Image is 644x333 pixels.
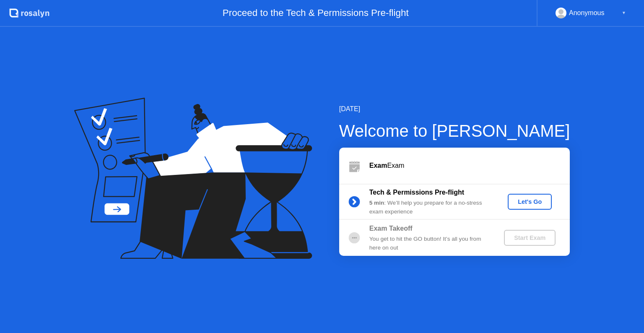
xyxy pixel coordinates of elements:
[369,162,387,169] b: Exam
[369,235,490,252] div: You get to hit the GO button! It’s all you from here on out
[507,234,552,241] div: Start Exam
[369,199,490,216] div: : We’ll help you prepare for a no-stress exam experience
[339,118,570,143] div: Welcome to [PERSON_NAME]
[369,200,384,206] b: 5 min
[511,198,548,205] div: Let's Go
[622,8,626,18] div: ▼
[369,189,464,196] b: Tech & Permissions Pre-flight
[369,225,413,232] b: Exam Takeoff
[369,161,570,171] div: Exam
[508,194,552,210] button: Let's Go
[339,104,570,114] div: [DATE]
[569,8,605,18] div: Anonymous
[504,230,556,246] button: Start Exam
